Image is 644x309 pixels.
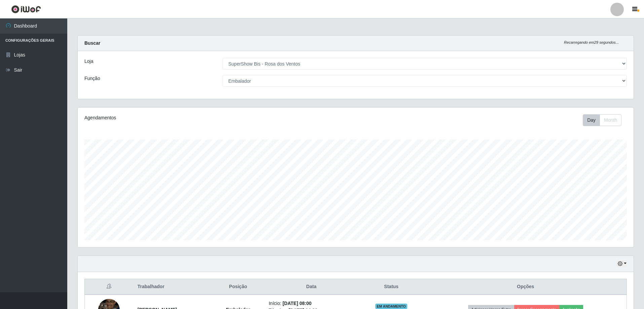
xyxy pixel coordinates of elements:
div: Toolbar with button groups [583,114,627,126]
div: Agendamentos [84,114,305,121]
th: Data [265,279,358,295]
strong: Buscar [84,40,100,46]
th: Opções [424,279,627,295]
img: CoreUI Logo [11,5,41,13]
th: Posição [212,279,265,295]
button: Month [600,114,621,126]
th: Status [358,279,425,295]
time: [DATE] 08:00 [282,301,311,306]
i: Recarregando em 29 segundos... [564,40,619,44]
span: EM ANDAMENTO [375,304,407,309]
button: Day [583,114,600,126]
label: Função [84,75,100,82]
li: Início: [269,300,354,307]
label: Loja [84,58,93,65]
div: First group [583,114,621,126]
th: Trabalhador [134,279,212,295]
